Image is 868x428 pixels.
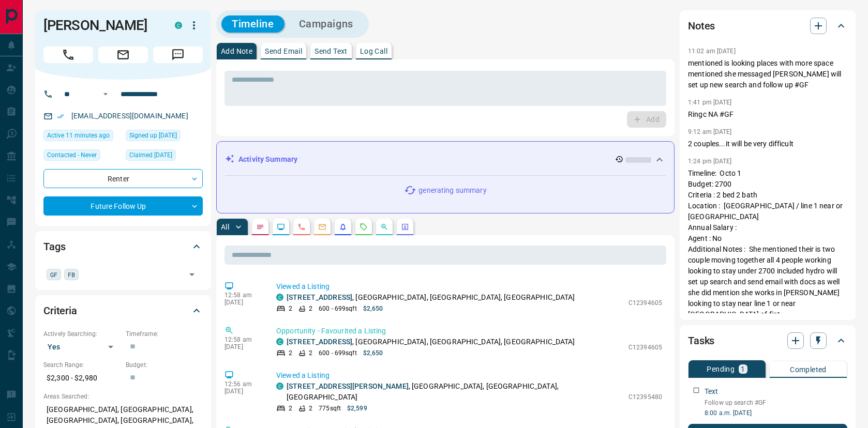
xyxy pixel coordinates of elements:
[276,383,283,390] div: condos.ca
[221,48,252,55] p: Add Note
[401,223,409,231] svg: Agent Actions
[276,370,662,381] p: Viewed a Listing
[380,223,388,231] svg: Opportunities
[225,388,261,395] p: [DATE]
[688,328,847,353] div: Tasks
[98,47,148,63] span: Email
[287,382,409,390] a: [STREET_ADDRESS][PERSON_NAME]
[289,348,292,358] p: 2
[741,365,745,373] p: 1
[287,293,352,301] a: [STREET_ADDRESS]
[47,150,97,160] span: Contacted - Never
[688,128,732,135] p: 9:12 am [DATE]
[705,398,847,407] p: Follow up search #GF
[688,168,847,331] p: Timeline: Octo 1 Budget: 2700 Criteria : 2 bed 2 bath Location : [GEOGRAPHIC_DATA] / line 1 near ...
[276,294,283,301] div: condos.ca
[628,392,662,402] p: C12395480
[129,130,177,141] span: Signed up [DATE]
[57,113,64,120] svg: Email Verified
[309,404,312,413] p: 2
[688,18,715,34] h2: Notes
[309,348,312,358] p: 2
[688,332,714,349] h2: Tasks
[221,223,229,231] p: All
[277,223,285,231] svg: Lead Browsing Activity
[688,158,732,165] p: 1:24 pm [DATE]
[287,337,575,347] p: , [GEOGRAPHIC_DATA], [GEOGRAPHIC_DATA], [GEOGRAPHIC_DATA]
[225,150,666,169] div: Activity Summary
[175,22,182,29] div: condos.ca
[309,304,312,313] p: 2
[225,292,261,299] p: 12:58 am
[363,348,383,358] p: $2,650
[418,185,486,196] p: generating summary
[688,13,847,38] div: Notes
[315,48,348,55] p: Send Text
[705,386,719,397] p: Text
[319,404,341,413] p: 775 sqft
[126,130,203,144] div: Thu Sep 04 2025
[185,267,199,282] button: Open
[43,234,203,259] div: Tags
[705,408,847,418] p: 8:00 a.m. [DATE]
[238,154,297,165] p: Activity Summary
[43,196,203,216] div: Future Follow Up
[276,326,662,337] p: Opportunity - Favourited a Listing
[43,392,203,401] p: Areas Searched:
[221,16,285,33] button: Timeline
[47,130,110,141] span: Active 11 minutes ago
[707,365,735,373] p: Pending
[688,58,847,90] p: mentioned is looking places with more space mentioned she messaged [PERSON_NAME] will set up new ...
[319,348,356,358] p: 600 - 699 sqft
[265,48,302,55] p: Send Email
[43,370,121,387] p: $2,300 - $2,980
[276,281,662,292] p: Viewed a Listing
[287,381,623,403] p: , [GEOGRAPHIC_DATA], [GEOGRAPHIC_DATA], [GEOGRAPHIC_DATA]
[289,16,364,33] button: Campaigns
[43,17,159,34] h1: [PERSON_NAME]
[347,404,367,413] p: $2,599
[289,304,292,313] p: 2
[126,329,203,339] p: Timeframe:
[225,299,261,306] p: [DATE]
[688,48,736,55] p: 11:02 am [DATE]
[289,404,292,413] p: 2
[276,338,283,345] div: condos.ca
[50,269,57,280] span: GF
[126,149,203,164] div: Thu Sep 04 2025
[225,336,261,343] p: 12:58 am
[790,366,827,373] p: Completed
[339,223,347,231] svg: Listing Alerts
[225,380,261,388] p: 12:56 am
[318,223,326,231] svg: Emails
[256,223,264,231] svg: Notes
[287,292,575,303] p: , [GEOGRAPHIC_DATA], [GEOGRAPHIC_DATA], [GEOGRAPHIC_DATA]
[126,360,203,370] p: Budget:
[153,47,203,63] span: Message
[43,298,203,323] div: Criteria
[129,150,172,160] span: Claimed [DATE]
[71,112,188,120] a: [EMAIL_ADDRESS][DOMAIN_NAME]
[43,169,203,188] div: Renter
[68,269,75,280] span: FB
[43,302,77,319] h2: Criteria
[319,304,356,313] p: 600 - 699 sqft
[287,338,352,346] a: [STREET_ADDRESS]
[628,343,662,352] p: C12394605
[225,343,261,350] p: [DATE]
[688,139,847,149] p: 2 couples...it will be very difficult
[688,109,847,120] p: Ringc NA #GF
[360,223,368,231] svg: Requests
[43,329,121,339] p: Actively Searching:
[43,130,121,144] div: Sun Sep 14 2025
[363,304,383,313] p: $2,650
[43,339,121,355] div: Yes
[688,99,732,106] p: 1:41 pm [DATE]
[360,48,387,55] p: Log Call
[628,298,662,308] p: C12394605
[43,47,93,63] span: Call
[43,360,121,370] p: Search Range:
[99,88,112,100] button: Open
[297,223,306,231] svg: Calls
[43,238,65,255] h2: Tags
